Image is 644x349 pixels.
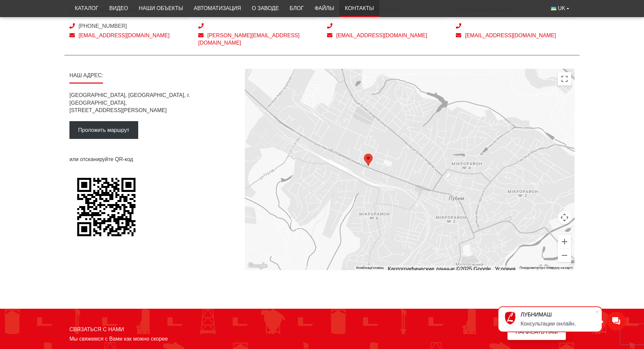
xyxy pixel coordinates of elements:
font: Видео [109,5,128,11]
a: Контакты [339,2,379,15]
a: Повідомити про помилку на карті [520,266,573,269]
font: Условия [495,266,516,272]
font: Контакты [345,5,374,11]
font: Картографические данные ©2025 Google [388,266,491,272]
a: Автоматизация [189,2,247,15]
img: Google [247,261,269,270]
font: UK [558,5,565,11]
font: Консультации онлайн. [521,321,576,327]
font: [EMAIL_ADDRESS][DOMAIN_NAME] [336,33,427,38]
font: ЛУБНИМАШ [521,312,552,317]
font: Каталог [75,5,99,11]
font: О заводе [252,5,279,11]
a: Файлы [309,2,340,15]
a: Проложить маршрут [69,121,138,139]
font: Наши объекты [139,5,183,11]
font: Проложить маршрут [78,127,129,133]
button: Настройка камеры на Картах [558,211,571,224]
font: [PERSON_NAME][EMAIL_ADDRESS][DOMAIN_NAME] [198,33,300,46]
a: Открыть эту область на Картах Google (откроется новое окно) [247,261,269,270]
a: Видео [104,2,133,15]
button: UK [546,2,575,15]
a: Наши объекты [133,2,189,15]
a: [PERSON_NAME][EMAIL_ADDRESS][DOMAIN_NAME] [198,32,317,47]
a: [EMAIL_ADDRESS][DOMAIN_NAME] [327,32,446,39]
button: Уменьшить [558,249,571,262]
font: Мы свяжемся с Вами как можно скорее [69,336,168,342]
button: Увеличить [558,235,571,248]
font: СВЯЗАТЬСЯ С НАМИ [69,327,124,332]
img: Украинский [551,7,556,10]
a: Условия [495,268,516,271]
a: Каталог [69,2,104,15]
font: Наш адрес: [69,72,103,78]
a: [EMAIL_ADDRESS][DOMAIN_NAME] [69,32,188,39]
font: или отсканируйте QR-код [69,156,133,162]
button: Комбинации клавиш [356,265,384,270]
a: [PHONE_NUMBER] [78,23,127,29]
a: Блог [284,2,309,15]
font: [GEOGRAPHIC_DATA], [GEOGRAPHIC_DATA], г. [GEOGRAPHIC_DATA], [69,92,190,105]
font: [EMAIL_ADDRESS][DOMAIN_NAME] [465,33,556,38]
a: О заводе [247,2,284,15]
font: [STREET_ADDRESS][PERSON_NAME] [69,107,167,113]
a: [EMAIL_ADDRESS][DOMAIN_NAME] [456,32,575,39]
button: Переключить полноэкранный режим [558,72,571,86]
button: Написать нам [507,325,566,340]
font: Блог [290,5,304,11]
font: Автоматизация [194,5,241,11]
font: [EMAIL_ADDRESS][DOMAIN_NAME] [78,33,169,38]
font: Файлы [315,5,334,11]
